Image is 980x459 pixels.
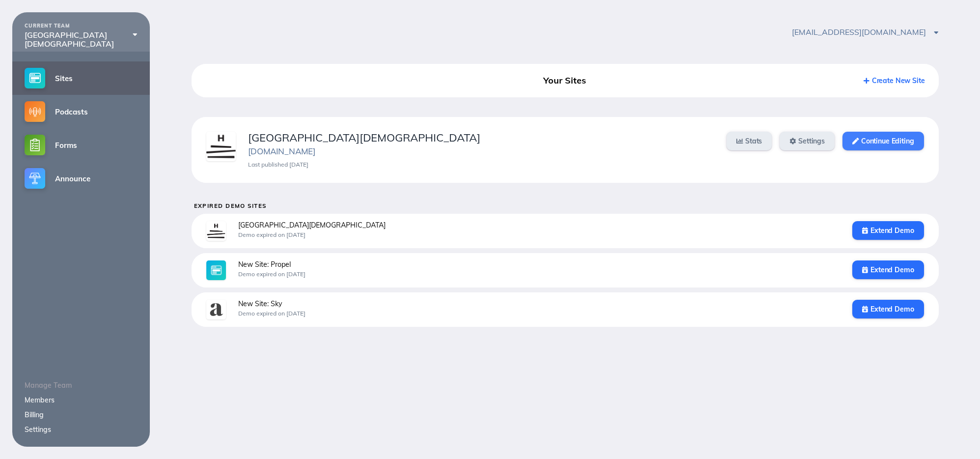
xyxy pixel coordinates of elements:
[25,410,44,419] a: Billing
[25,425,51,434] a: Settings
[238,231,840,238] div: Demo expired on [DATE]
[238,260,840,268] div: New Site: Propel
[248,161,715,168] div: Last published [DATE]
[852,300,924,318] a: Extend Demo
[25,30,138,49] div: [GEOGRAPHIC_DATA][DEMOGRAPHIC_DATA]
[238,310,840,317] div: Demo expired on [DATE]
[852,260,924,279] a: Extend Demo
[864,76,925,85] a: Create New Site
[25,381,72,390] span: Manage Team
[25,23,138,29] div: CURRENT TEAM
[12,128,150,162] a: Forms
[248,146,315,156] a: [DOMAIN_NAME]
[12,61,150,95] a: Sites
[238,221,840,229] div: [GEOGRAPHIC_DATA][DEMOGRAPHIC_DATA]
[12,95,150,128] a: Podcasts
[25,135,45,155] img: forms-small@2x.png
[12,162,150,195] a: Announce
[852,221,924,240] a: Extend Demo
[238,271,840,278] div: Demo expired on [DATE]
[842,132,924,150] a: Continue Editing
[25,68,45,88] img: sites-small@2x.png
[792,27,938,37] span: [EMAIL_ADDRESS][DOMAIN_NAME]
[206,260,226,280] img: sites-large@2x.jpg
[206,221,226,241] img: yi6qrzusiobb5tho.png
[445,72,685,89] div: Your Sites
[194,202,939,209] h5: Expired Demo Sites
[206,300,226,319] img: 0n5e3kwwxbuc3jxm.jpg
[248,132,715,144] div: [GEOGRAPHIC_DATA][DEMOGRAPHIC_DATA]
[727,132,772,150] a: Stats
[238,300,840,308] div: New Site: Sky
[206,132,236,161] img: psqtb4ykltgfx2pd.png
[25,101,45,122] img: podcasts-small@2x.png
[25,168,45,189] img: announce-small@2x.png
[780,132,835,150] a: Settings
[25,396,55,404] a: Members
